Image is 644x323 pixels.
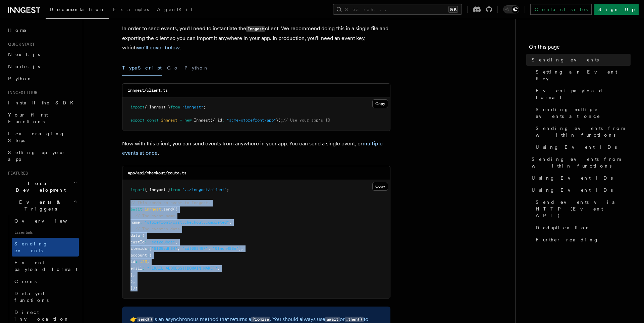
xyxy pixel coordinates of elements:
[149,240,175,244] span: "ed12c8bde"
[145,187,170,192] span: { inngest }
[113,7,149,12] span: Examples
[448,6,458,13] kbd: ⌘K
[222,118,224,123] span: :
[145,105,170,109] span: { Inngest }
[167,60,179,76] button: Go
[532,56,599,63] span: Sending events
[536,68,631,82] span: Setting an Event Key
[5,60,79,73] a: Node.js
[533,66,631,85] a: Setting an Event Key
[533,103,631,122] a: Sending multiple events at once
[533,141,631,153] a: Using Event IDs
[130,200,210,205] span: // This sends an event to Inngest.
[5,199,73,212] span: Events & Triggers
[529,43,631,54] h4: On this page
[140,220,142,225] span: :
[533,85,631,103] a: Event payload format
[8,131,65,143] span: Leveraging Steps
[135,214,175,218] span: // The event name
[12,257,79,275] a: Event payload format
[145,207,161,212] span: inngest
[182,187,227,192] span: "../inngest/client"
[5,177,79,196] button: Local Development
[5,146,79,165] a: Setting up your app
[12,287,79,306] a: Delayed functions
[133,272,135,277] span: ,
[122,139,390,158] p: Now with this client, you can send events from anywhere in your app. You can send a single event,...
[130,279,133,284] span: }
[208,246,210,251] span: ,
[137,44,180,51] a: we'll cover below
[503,5,519,13] button: Toggle dark mode
[130,272,133,277] span: }
[533,122,631,141] a: Sending events from within functions
[161,118,177,123] span: inngest
[372,99,388,108] button: Copy
[529,172,631,184] a: Using Event IDs
[149,246,152,251] span: [
[530,4,592,15] a: Contact sales
[533,234,631,246] a: Further reading
[8,150,66,162] span: Setting up your app
[5,90,38,95] span: Inngest tour
[372,182,388,191] button: Copy
[130,118,145,123] span: export
[137,317,153,322] code: send()
[536,87,631,101] span: Event payload format
[184,118,192,123] span: new
[5,48,79,60] a: Next.js
[325,317,339,322] code: await
[333,4,462,15] button: Search...⌘K
[182,105,203,109] span: "inngest"
[14,291,49,303] span: Delayed functions
[5,97,79,109] a: Install the SDK
[5,128,79,146] a: Leveraging Steps
[140,259,147,264] span: 123
[241,246,243,251] span: ,
[133,279,135,284] span: ,
[8,112,48,124] span: Your first Functions
[147,253,149,258] span: :
[130,187,145,192] span: import
[532,156,631,169] span: Sending events from within functions
[529,54,631,66] a: Sending events
[529,153,631,172] a: Sending events from within functions
[180,118,182,123] span: =
[135,227,180,231] span: // The event's data
[345,317,364,322] code: .then()
[8,52,40,57] span: Next.js
[128,171,186,175] code: app/api/checkout/route.ts
[135,259,138,264] span: :
[130,240,145,244] span: cartId
[238,246,241,251] span: ]
[142,266,145,271] span: :
[152,246,177,251] span: "9f08sdh84"
[5,196,79,215] button: Events & Triggers
[153,2,197,18] a: AgentKit
[14,218,84,224] span: Overview
[142,233,145,238] span: {
[8,64,40,69] span: Node.js
[46,2,109,19] a: Documentation
[5,171,28,176] span: Features
[12,275,79,287] a: Crons
[147,266,217,271] span: "[EMAIL_ADDRESS][DOMAIN_NAME]"
[140,233,142,238] span: :
[8,100,77,105] span: Install the SDK
[130,266,142,271] span: email
[147,246,149,251] span: :
[246,26,265,32] code: Inngest
[536,144,617,150] span: Using Event IDs
[170,187,180,192] span: from
[5,42,35,47] span: Quick start
[14,279,37,284] span: Crons
[536,106,631,120] span: Sending multiple events at once
[122,140,383,156] a: multiple events at once
[536,199,631,219] span: Send events via HTTP (Event API)
[14,241,48,253] span: Sending events
[109,2,153,18] a: Examples
[170,105,180,109] span: from
[276,118,283,123] span: });
[5,24,79,36] a: Home
[594,4,639,15] a: Sign Up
